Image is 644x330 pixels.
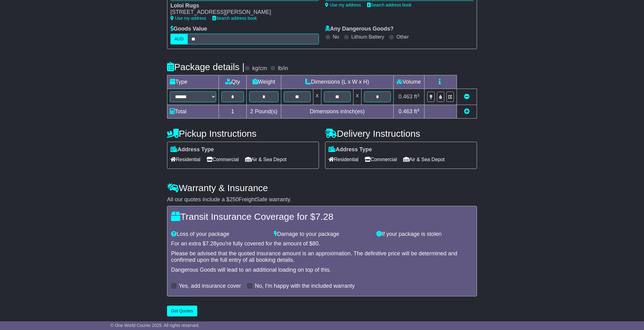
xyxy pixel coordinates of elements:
td: 1 [219,105,247,119]
td: x [353,89,361,105]
a: Use my address [170,16,206,21]
td: Weight [247,75,281,89]
div: For an extra $ you're fully covered for the amount of $ . [171,240,473,247]
span: © One World Courier 2025. All rights reserved. [111,323,200,328]
td: Dimensions in Inch(es) [281,105,393,119]
a: Search address book [367,2,412,7]
span: Air & Sea Depot [403,155,445,164]
span: Air & Sea Depot [245,155,287,164]
span: 80 [312,240,319,247]
a: Search address book [212,16,257,21]
h4: Package details | [167,62,245,72]
h4: Pickup Instructions [167,128,319,139]
span: 7.28 [315,211,333,222]
span: 2 [250,108,253,115]
label: Address Type [170,146,214,153]
sup: 3 [417,93,420,98]
div: Please be advised that the quoted insurance amount is an approximation. The definitive price will... [171,250,473,264]
td: Type [167,75,219,89]
span: 0.463 [399,108,412,115]
td: Total [167,105,219,119]
span: Residential [328,155,358,164]
td: Volume [393,75,424,89]
label: Any Dangerous Goods? [325,26,394,32]
label: No, I'm happy with the included warranty [255,283,355,290]
label: Lithium Battery [351,34,384,40]
span: ft [414,108,420,115]
span: 250 [229,196,239,203]
td: Dimensions (L x W x H) [281,75,393,89]
td: Qty [219,75,247,89]
div: Loloi Rugs [170,2,313,9]
span: Commercial [365,155,397,164]
td: x [313,89,321,105]
span: 0.463 [399,94,412,100]
a: Remove this item [464,94,470,100]
h4: Transit Insurance Coverage for $ [171,211,473,222]
label: kg/cm [252,65,267,72]
label: Other [396,34,409,40]
sup: 3 [417,108,420,112]
td: Pound(s) [247,105,281,119]
label: Yes, add insurance cover [179,283,241,290]
button: Get Quotes [167,306,197,316]
label: AUD [170,34,188,44]
div: All our quotes include a $ FreightSafe warranty. [167,196,477,203]
label: Address Type [328,146,372,153]
label: lb/in [278,65,288,72]
div: [STREET_ADDRESS][PERSON_NAME] [170,9,313,16]
span: 7.28 [206,240,216,247]
div: Dangerous Goods will lead to an additional loading on top of this. [171,267,473,274]
span: Residential [170,155,200,164]
a: Add new item [464,108,470,115]
div: Loss of your package [168,231,271,238]
span: ft [414,94,420,100]
label: No [333,34,339,40]
h4: Warranty & Insurance [167,183,477,193]
span: Commercial [207,155,239,164]
h4: Delivery Instructions [325,128,477,139]
div: If your package is stolen [373,231,476,238]
div: Damage to your package [271,231,374,238]
a: Use my address [325,2,361,7]
label: Goods Value [170,26,207,32]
